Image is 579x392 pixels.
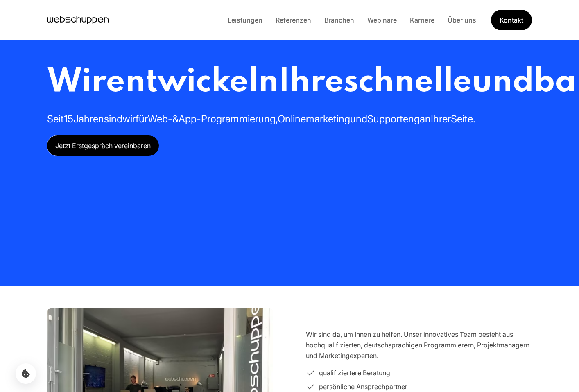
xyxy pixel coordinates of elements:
span: wir [122,113,136,125]
span: und [350,113,367,125]
a: Über uns [441,16,483,24]
a: Get Started [491,10,532,30]
span: & [172,113,179,125]
span: an [420,113,431,125]
span: schnelle [344,66,472,99]
span: Seit [47,113,64,125]
a: Hauptseite besuchen [47,14,109,26]
a: Jetzt Erstgespräch vereinbaren [47,135,159,156]
span: App-Programmierung, [179,113,278,125]
span: qualifiziertere Beratung [319,367,390,378]
a: Referenzen [269,16,318,24]
a: Leistungen [221,16,269,24]
a: Branchen [318,16,361,24]
p: Wir sind da, um Ihnen zu helfen. Unser innovatives Team besteht aus hochqualifizierten, deutschsp... [306,329,532,361]
span: Wir [47,66,106,99]
span: Web- [148,113,172,125]
span: Support [367,113,403,125]
span: 15 [64,113,73,125]
span: für [136,113,148,125]
span: Ihre [278,66,344,99]
span: entwickeln [106,66,278,99]
span: Ihrer [431,113,451,125]
span: persönliche Ansprechpartner [319,381,407,392]
span: Jahren [73,113,104,125]
span: sind [104,113,122,125]
span: eng [403,113,420,125]
span: Onlinemarketing [278,113,350,125]
a: Karriere [403,16,441,24]
span: und [472,66,534,99]
button: Cookie-Einstellungen öffnen [16,363,36,384]
a: Webinare [361,16,403,24]
span: Seite. [451,113,475,125]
